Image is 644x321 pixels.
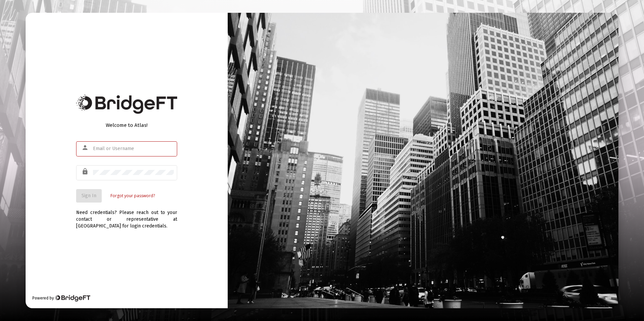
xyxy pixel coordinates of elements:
[76,95,177,114] img: Bridge Financial Technology Logo
[32,295,90,301] div: Powered by
[82,193,96,199] span: Sign In
[76,189,102,203] button: Sign In
[76,122,177,129] div: Welcome to Atlas!
[82,144,90,152] mat-icon: person
[110,192,155,199] a: Forgot your password?
[55,295,90,301] img: Bridge Financial Technology Logo
[82,168,90,176] mat-icon: lock
[93,146,174,151] input: Email or Username
[76,203,177,229] div: Need credentials? Please reach out to your contact or representative at [GEOGRAPHIC_DATA] for log...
